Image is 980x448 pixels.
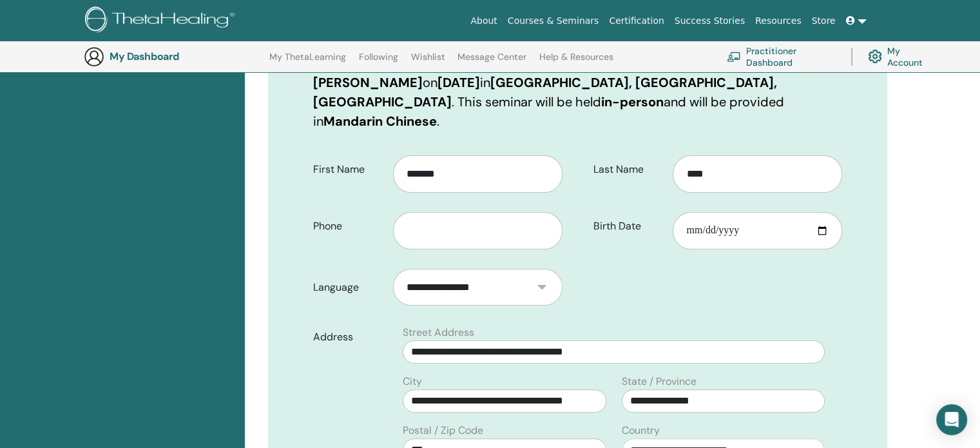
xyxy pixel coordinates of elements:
label: First Name [303,157,393,182]
a: Courses & Seminars [503,9,604,33]
a: Message Center [457,52,526,72]
label: Street Address [403,325,474,340]
img: chalkboard-teacher.svg [727,52,741,62]
a: Success Stories [669,9,750,33]
label: State / Province [622,374,697,389]
img: logo.png [85,6,239,35]
b: You and the Creator with [PERSON_NAME] [313,55,599,91]
label: Country [622,423,660,438]
b: in-person [601,93,664,110]
a: Help & Resources [539,52,613,72]
div: Open Intercom Messenger [936,404,967,435]
a: Certification [604,9,669,33]
a: Following [359,52,398,72]
a: Wishlist [411,52,445,72]
label: Address [303,325,395,349]
p: You are registering for on in . This seminar will be held and will be provided in . [313,54,842,131]
label: Postal / Zip Code [403,423,483,438]
a: Store [807,9,841,33]
b: [DATE] [437,74,480,91]
label: Birth Date [584,214,673,239]
a: My ThetaLearning [269,52,346,72]
img: generic-user-icon.jpg [84,46,104,67]
label: Language [303,275,393,300]
a: My Account [868,43,933,71]
label: City [403,374,422,389]
b: [GEOGRAPHIC_DATA], [GEOGRAPHIC_DATA], [GEOGRAPHIC_DATA] [313,74,777,110]
h3: My Dashboard [110,50,238,63]
a: Practitioner Dashboard [727,43,836,71]
label: Last Name [584,157,673,182]
img: cog.svg [868,46,882,66]
a: Resources [750,9,807,33]
b: Mandarin Chinese [323,113,437,130]
a: About [465,9,502,33]
label: Phone [303,214,393,239]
